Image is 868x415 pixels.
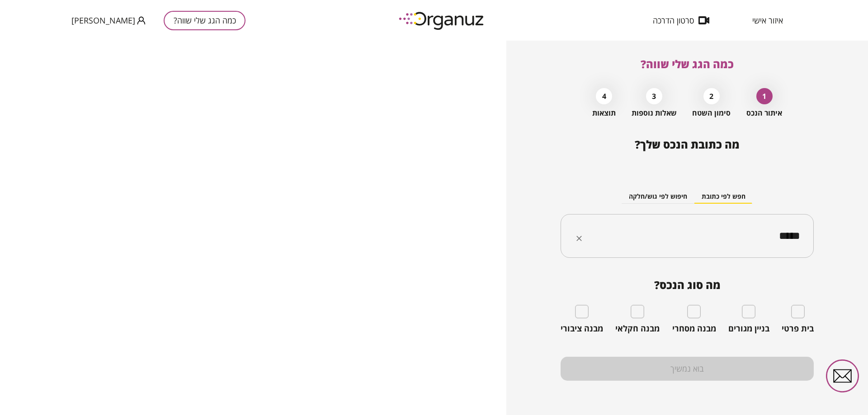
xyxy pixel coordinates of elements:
span: מבנה מסחרי [672,324,716,334]
span: בית פרטי [782,324,814,334]
div: 1 [756,88,773,104]
span: שאלות נוספות [632,109,677,117]
button: חיפוש לפי גוש/חלקה [622,190,694,204]
div: 4 [596,88,612,104]
button: סרטון הדרכה [639,16,723,25]
button: חפש לפי כתובת [694,190,753,204]
span: מה כתובת הנכס שלך? [635,137,740,152]
button: איזור אישי [739,16,797,25]
div: 3 [646,88,662,104]
span: כמה הגג שלי שווה? [641,56,734,71]
img: logo [392,8,492,33]
button: [PERSON_NAME] [71,15,146,26]
span: מבנה ציבורי [561,324,603,334]
button: Clear [573,232,585,245]
span: סרטון הדרכה [653,16,694,25]
span: איזור אישי [752,16,783,25]
div: 2 [703,88,720,104]
button: כמה הגג שלי שווה? [164,11,245,30]
span: סימון השטח [692,109,731,117]
span: מה סוג הנכס? [561,279,814,291]
span: תוצאות [592,109,616,117]
span: איתור הנכס [746,109,782,117]
span: בניין מגורים [728,324,769,334]
span: [PERSON_NAME] [71,16,135,25]
span: מבנה חקלאי [615,324,660,334]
